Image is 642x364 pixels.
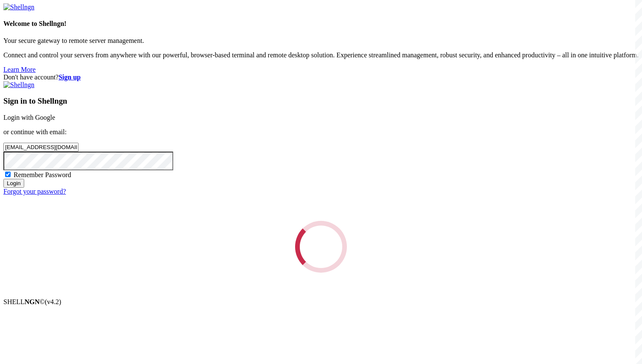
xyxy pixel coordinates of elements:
[14,171,71,178] span: Remember Password
[3,66,36,73] a: Learn More
[5,172,11,177] input: Remember Password
[3,20,639,28] h4: Welcome to Shellngn!
[3,143,79,152] input: Email address
[295,221,347,273] div: Loading...
[3,128,639,136] p: or continue with email:
[59,73,81,81] a: Sign up
[3,51,639,59] p: Connect and control your servers from anywhere with our powerful, browser-based terminal and remo...
[3,3,34,11] img: Shellngn
[3,37,639,45] p: Your secure gateway to remote server management.
[3,298,61,305] span: SHELL ©
[45,298,62,305] span: 4.2.0
[3,96,639,106] h3: Sign in to Shellngn
[3,179,24,188] input: Login
[3,81,34,89] img: Shellngn
[25,298,40,305] b: NGN
[3,114,55,121] a: Login with Google
[3,188,66,195] a: Forgot your password?
[3,73,639,81] div: Don't have account?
